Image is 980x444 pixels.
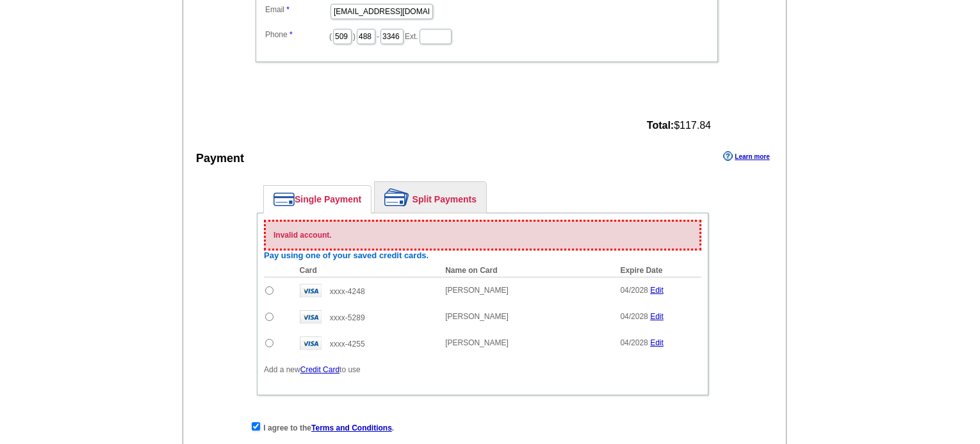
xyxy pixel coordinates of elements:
div: Payment [196,150,244,167]
p: Add a new to use [264,364,701,375]
a: Credit Card [300,365,339,374]
label: Phone [265,29,329,40]
strong: Total: [647,120,674,131]
h6: Pay using one of your saved credit cards. [264,251,701,261]
span: $117.84 [647,120,711,131]
th: Card [293,264,439,277]
span: [PERSON_NAME] [445,286,509,295]
a: Edit [650,286,664,295]
span: [PERSON_NAME] [445,312,509,321]
span: xxxx-5289 [330,313,365,322]
a: Edit [650,338,664,347]
span: 04/2028 [620,286,648,295]
strong: I agree to the . [263,423,394,432]
a: Edit [650,312,664,321]
img: single-payment.png [274,192,295,206]
span: 04/2028 [620,312,648,321]
a: Single Payment [264,186,371,213]
iframe: LiveChat chat widget [724,146,980,444]
img: split-payment.png [384,188,409,206]
span: xxxx-4248 [330,287,365,296]
img: visa.gif [300,310,322,324]
th: Name on Card [439,264,614,277]
label: Email [265,4,329,15]
span: 04/2028 [620,338,648,347]
dd: ( ) - Ext. [262,26,712,45]
a: Split Payments [375,182,486,213]
img: visa.gif [300,336,322,350]
img: visa.gif [300,284,322,297]
th: Expire Date [614,264,701,277]
span: xxxx-4255 [330,340,365,349]
p: Invalid account. [274,229,699,241]
span: [PERSON_NAME] [445,338,509,347]
a: Terms and Conditions [311,423,392,432]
